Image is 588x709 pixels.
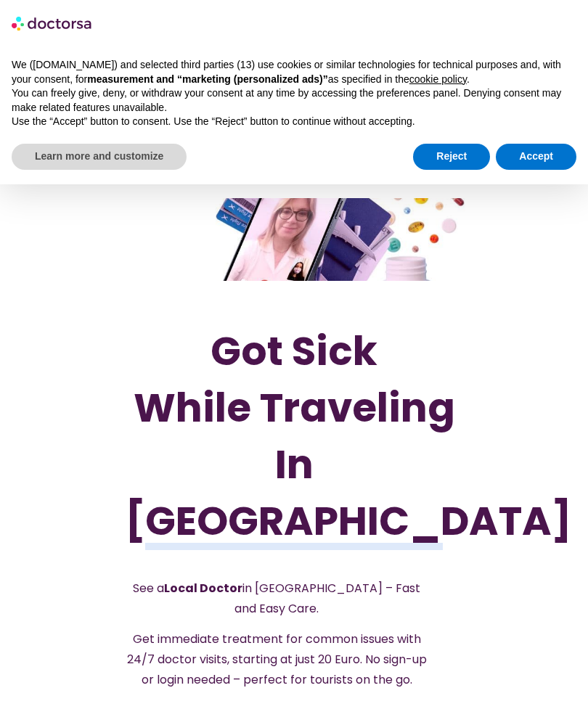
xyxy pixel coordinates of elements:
[409,73,467,85] a: cookie policy
[12,58,576,86] p: We ([DOMAIN_NAME]) and selected third parties (13) use cookies or similar technologies for techni...
[12,115,576,129] p: Use the “Accept” button to consent. Use the “Reject” button to continue without accepting.
[127,631,427,688] span: Get immediate treatment for common issues with 24/7 doctor visits, starting at just 20 Euro. No s...
[413,144,490,170] button: Reject
[133,580,420,617] span: See a in [GEOGRAPHIC_DATA] – Fast and Easy Care.
[87,73,327,85] strong: measurement and “marketing (personalized ads)”
[164,580,242,597] strong: Local Doctor
[12,12,93,35] img: logo
[496,144,576,170] button: Accept
[12,86,576,115] p: You can freely give, deny, or withdraw your consent at any time by accessing the preferences pane...
[125,323,464,549] h1: Got Sick While Traveling In [GEOGRAPHIC_DATA]?
[12,144,187,170] button: Learn more and customize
